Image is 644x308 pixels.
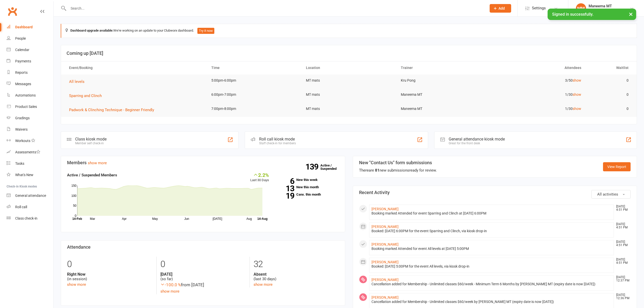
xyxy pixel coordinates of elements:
[69,93,102,98] span: Sparring and Clinch
[7,147,53,158] a: Assessments
[396,61,491,74] th: Trainer
[576,3,586,13] div: MM
[7,90,53,101] a: Automations
[614,240,630,247] time: [DATE] 4:51 PM
[301,61,396,74] th: Location
[15,36,26,40] div: People
[573,92,581,97] a: show
[15,205,27,209] div: Roll call
[15,150,40,154] div: Assessments
[371,211,612,216] div: Booking marked Attended for event Sparring and Clinch at [DATE] 6:00PM
[15,82,31,86] div: Messages
[67,282,86,287] a: show more
[207,89,302,101] td: 6:00pm-7:00pm
[586,103,633,115] td: 0
[491,103,586,115] td: 1/30
[277,192,294,200] strong: 19
[396,75,491,86] td: Kru Pong
[614,258,630,265] time: [DATE] 4:51 PM
[15,93,36,97] div: Automations
[396,89,491,101] td: Maneema MT
[305,163,320,171] strong: 139
[7,190,53,201] a: General attendance kiosk mode
[259,137,296,141] div: Roll call kiosk mode
[586,75,633,86] td: 0
[371,229,612,233] div: Booked: [DATE] 6:00PM for the event Sparring and Clinch, via kiosk drop-in
[277,177,294,185] strong: 6
[67,257,153,272] div: 0
[7,124,53,135] a: Waivers
[15,161,24,165] div: Tasks
[277,178,339,181] a: 6New this week
[614,205,630,211] time: [DATE] 4:51 PM
[7,112,53,124] a: Gradings
[70,29,113,32] strong: Dashboard upgrade available:
[67,272,153,281] div: (in session)
[7,158,53,169] a: Tasks
[371,242,399,246] a: [PERSON_NAME]
[614,276,630,282] time: [DATE] 12:37 PM
[7,56,53,67] a: Payments
[69,108,154,112] span: Padwork & Clinching Technique - Beginner Friendly
[532,3,546,14] span: Settings
[15,194,46,198] div: General attendance
[573,107,581,111] a: show
[207,61,302,74] th: Time
[371,278,399,282] a: [PERSON_NAME]
[15,173,33,177] div: What's New
[61,24,637,38] div: We're working on an update to your Clubworx dashboard.
[277,185,339,189] a: 13New this month
[277,193,339,196] a: 19Canx. this month
[254,282,273,287] a: show more
[301,103,396,115] td: MT mats
[75,141,107,145] div: Member self check-in
[7,44,53,56] a: Calendar
[491,61,586,74] th: Attendees
[15,116,30,120] div: Gradings
[65,61,207,74] th: Event/Booking
[359,160,437,165] h3: New "Contact Us" form submissions
[7,201,53,213] a: Roll call
[371,207,399,211] a: [PERSON_NAME]
[250,172,269,178] div: 2.2%
[589,8,623,13] div: [PERSON_NAME] Thai
[254,272,339,281] div: (last 30 days)
[490,4,511,13] button: Add
[7,67,53,78] a: Reports
[277,185,294,192] strong: 13
[449,137,505,141] div: General attendance kiosk mode
[614,223,630,229] time: [DATE] 4:51 PM
[88,161,107,165] a: show more
[371,300,612,304] div: Cancellation added for Membership - Unlimited classes $60/week by [PERSON_NAME] MT (expiry date i...
[573,78,581,82] a: show
[301,75,396,86] td: MT mats
[15,139,30,143] div: Workouts
[259,141,296,145] div: Staff check-in for members
[586,89,633,101] td: 0
[498,6,505,10] span: Add
[254,272,339,277] strong: Absent
[491,75,586,86] td: 3/50
[207,103,302,115] td: 7:00pm-8:00pm
[15,25,33,29] div: Dashboard
[371,282,612,286] div: Cancellation added for Membership - Unlimited classes $60/week - Minimum Term 6 Months by [PERSON...
[160,282,181,287] span: -100.0 %
[6,5,19,18] a: Clubworx
[254,257,339,272] div: 32
[586,61,633,74] th: Waitlist
[7,213,53,224] a: Class kiosk mode
[75,137,107,141] div: Class kiosk mode
[7,33,53,44] a: People
[301,89,396,101] td: MT mats
[371,264,612,269] div: Booked: [DATE] 5:00PM for the event All levels, via kiosk drop-in
[67,160,339,165] h3: Members
[371,295,399,299] a: [PERSON_NAME]
[15,48,29,52] div: Calendar
[197,28,214,34] button: Try it now
[69,79,85,84] span: All levels
[375,168,380,173] strong: 81
[7,78,53,90] a: Messages
[359,190,631,195] h3: Recent Activity
[597,192,618,197] span: All activities
[67,5,483,12] input: Search...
